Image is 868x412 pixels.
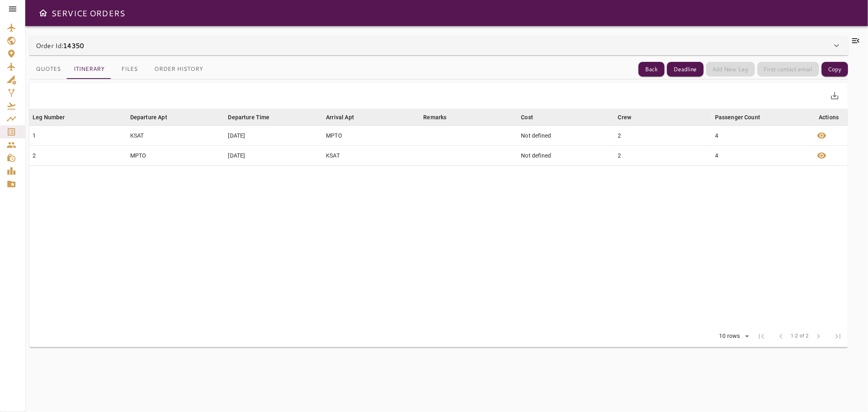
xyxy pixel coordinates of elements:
button: Files [111,59,148,79]
span: 1-2 of 2 [791,332,809,340]
span: Passenger Count [715,112,771,122]
td: 2 [615,126,712,146]
span: save_alt [830,91,840,101]
td: KSAT [127,126,225,146]
div: Cost [521,112,533,122]
div: Remarks [423,112,446,122]
span: Arrival Apt [326,112,365,122]
td: Not defined [518,146,615,166]
button: Back [638,62,665,77]
div: basic tabs example [29,59,210,79]
td: MPTO [323,126,420,146]
button: Quotes [29,59,67,79]
td: MPTO [127,146,225,166]
td: [DATE] [225,146,323,166]
b: 14350 [63,41,84,50]
button: Leg Details [812,146,831,165]
div: Departure Time [228,112,270,122]
button: Export [825,86,845,105]
td: 4 [712,146,810,166]
span: Previous Page [772,327,791,346]
div: 10 rows [714,330,752,342]
div: Departure Apt [130,112,167,122]
span: Leg Number [33,112,76,122]
button: Open drawer [35,5,51,21]
div: Arrival Apt [326,112,354,122]
span: Departure Time [228,112,280,122]
span: Departure Apt [130,112,178,122]
button: Itinerary [67,59,111,79]
span: Last Page [829,327,848,346]
td: 2 [615,146,712,166]
div: Passenger Count [715,112,760,122]
span: First Page [752,327,772,346]
div: Leg Number [33,112,65,122]
td: KSAT [323,146,420,166]
span: Crew [618,112,642,122]
p: Order Id: [36,41,84,50]
div: Crew [618,112,632,122]
span: visibility [817,131,826,140]
div: Order Id:14350 [29,36,848,55]
button: Leg Details [812,126,831,145]
td: [DATE] [225,126,323,146]
button: Deadline [667,62,704,77]
span: Next Page [809,327,829,346]
span: visibility [817,151,826,160]
div: 10 rows [717,333,742,340]
td: Not defined [518,126,615,146]
span: Remarks [423,112,457,122]
span: Cost [521,112,544,122]
button: Order History [148,59,210,79]
button: Copy [822,62,848,77]
td: 1 [29,126,127,146]
h6: SERVICE ORDERS [51,7,125,20]
td: 2 [29,146,127,166]
td: 4 [712,126,810,146]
